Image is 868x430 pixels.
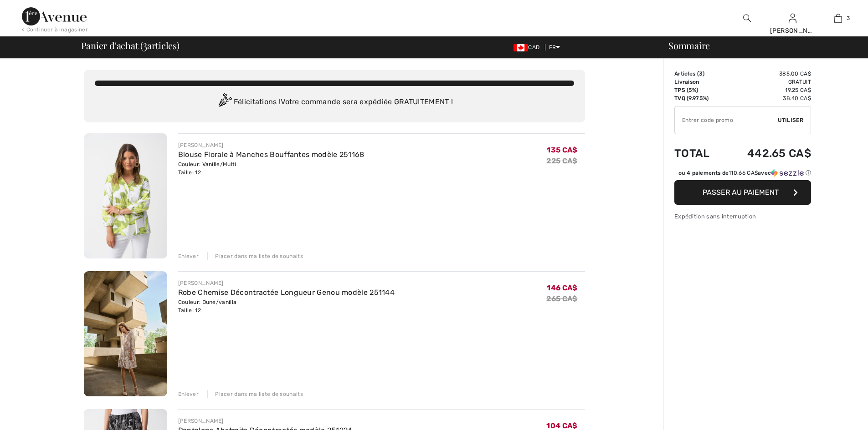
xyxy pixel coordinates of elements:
a: Robe Chemise Décontractée Longueur Genou modèle 251144 [178,288,395,297]
td: 19.25 CA$ [723,86,811,94]
input: Code promo [675,106,778,134]
td: TVQ (9.975%) [674,94,723,102]
td: Gratuit [723,78,811,86]
s: 265 CA$ [546,294,577,303]
div: [PERSON_NAME] [178,141,365,149]
span: 3 [847,14,850,22]
span: FR [549,44,560,51]
a: Se connecter [789,14,796,22]
div: [PERSON_NAME] [770,26,815,35]
img: Canadian Dollar [514,44,528,51]
span: 3 [699,71,703,77]
img: Sezzle [771,169,804,177]
div: Couleur: Dune/vanilla Taille: 12 [178,298,395,314]
div: < Continuer à magasiner [22,25,88,34]
a: Blouse Florale à Manches Bouffantes modèle 251168 [178,150,365,159]
img: Mes infos [789,13,796,24]
img: Blouse Florale à Manches Bouffantes modèle 251168 [84,133,167,258]
img: Robe Chemise Décontractée Longueur Genou modèle 251144 [84,271,167,396]
td: Total [674,138,723,169]
img: Congratulation2.svg [216,93,234,111]
div: [PERSON_NAME] [178,417,353,425]
span: 104 CA$ [546,421,577,430]
div: Couleur: Vanille/Multi Taille: 12 [178,160,365,177]
s: 225 CA$ [546,157,577,165]
div: ou 4 paiements de avec [678,169,811,177]
td: TPS (5%) [674,86,723,94]
span: Passer au paiement [703,188,779,197]
div: [PERSON_NAME] [178,279,395,287]
span: 135 CA$ [547,146,577,154]
div: Placer dans ma liste de souhaits [207,252,303,260]
td: 442.65 CA$ [723,138,811,169]
span: 3 [143,39,147,51]
td: Livraison [674,78,723,86]
div: Enlever [178,252,199,260]
span: 146 CA$ [547,283,577,292]
a: 3 [816,13,860,24]
img: Mon panier [834,13,842,24]
span: 110.66 CA$ [729,170,758,176]
img: recherche [743,13,751,24]
div: ou 4 paiements de110.66 CA$avecSezzle Cliquez pour en savoir plus sur Sezzle [674,169,811,180]
span: CAD [514,44,543,51]
div: Expédition sans interruption [674,212,811,221]
div: Placer dans ma liste de souhaits [207,390,303,398]
img: 1ère Avenue [22,7,87,25]
div: Félicitations ! Votre commande sera expédiée GRATUITEMENT ! [95,93,574,111]
div: Enlever [178,390,199,398]
div: Sommaire [657,41,863,50]
span: Panier d'achat ( articles) [81,41,180,50]
button: Passer au paiement [674,180,811,205]
span: Utiliser [778,116,803,124]
td: Articles ( ) [674,70,723,78]
td: 38.40 CA$ [723,94,811,102]
td: 385.00 CA$ [723,70,811,78]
